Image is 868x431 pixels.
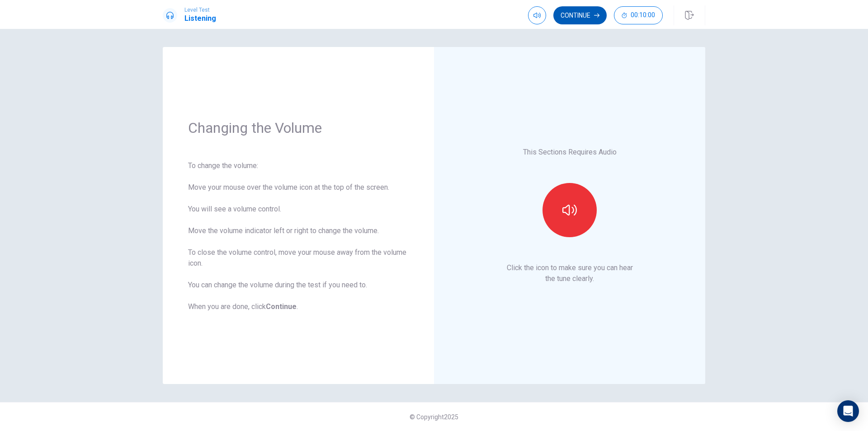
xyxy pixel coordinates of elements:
[410,413,458,421] span: © Copyright 2025
[188,160,409,312] div: To change the volume: Move your mouse over the volume icon at the top of the screen. You will see...
[184,7,216,13] span: Level Test
[523,147,617,158] p: This Sections Requires Audio
[614,6,663,24] button: 00:10:00
[266,302,297,311] b: Continue
[184,13,216,24] h1: Listening
[507,262,633,284] p: Click the icon to make sure you can hear the tune clearly.
[553,6,607,24] button: Continue
[631,12,655,19] span: 00:10:00
[837,400,859,422] div: Open Intercom Messenger
[188,119,409,137] h1: Changing the Volume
